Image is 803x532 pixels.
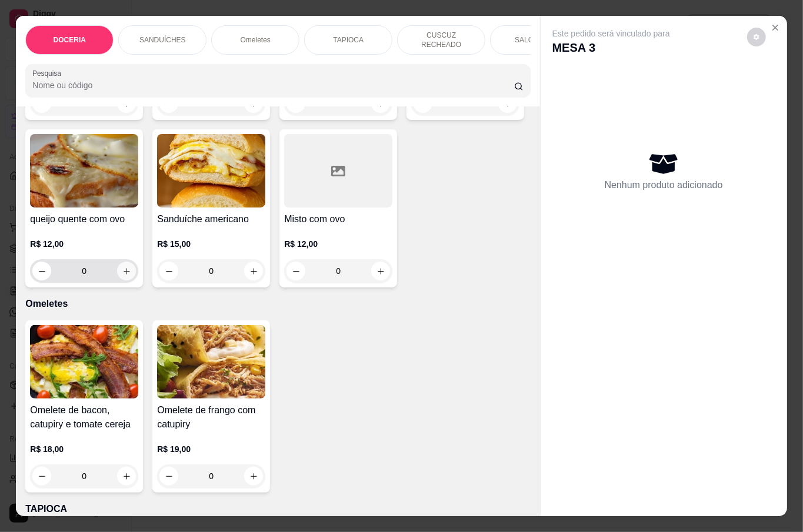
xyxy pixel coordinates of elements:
button: decrease-product-quantity [32,262,51,280]
button: increase-product-quantity [244,262,263,280]
p: SANDUÍCHES [139,35,186,45]
img: product-image [157,325,265,399]
button: increase-product-quantity [117,262,136,280]
p: TAPIOCA [333,35,364,45]
h4: Omelete de bacon, catupiry e tomate cereja [30,403,138,431]
img: product-image [30,134,138,208]
p: Omeletes [25,297,530,311]
button: Close [766,18,785,37]
p: R$ 12,00 [284,238,392,250]
button: increase-product-quantity [371,262,390,280]
button: decrease-product-quantity [286,262,305,280]
p: SALGADOS [515,35,554,45]
p: TAPIOCA [25,502,530,516]
h4: Sanduíche americano [157,212,265,226]
img: product-image [157,134,265,208]
img: product-image [30,325,138,399]
h4: queijo quente com ovo [30,212,138,226]
p: Omeletes [241,35,271,45]
label: Pesquisa [32,68,65,78]
p: R$ 12,00 [30,238,138,250]
p: Nenhum produto adicionado [605,178,723,192]
input: Pesquisa [32,79,514,91]
h4: Misto com ovo [284,212,392,226]
p: R$ 19,00 [157,443,265,455]
p: CUSCUZ RECHEADO [407,31,475,49]
p: DOCERIA [54,35,86,45]
p: R$ 15,00 [157,238,265,250]
p: MESA 3 [552,39,670,56]
button: decrease-product-quantity [747,28,766,46]
p: R$ 18,00 [30,443,138,455]
h4: Omelete de frango com catupiry [157,403,265,431]
p: Este pedido será vinculado para [552,28,670,39]
button: decrease-product-quantity [159,262,178,280]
